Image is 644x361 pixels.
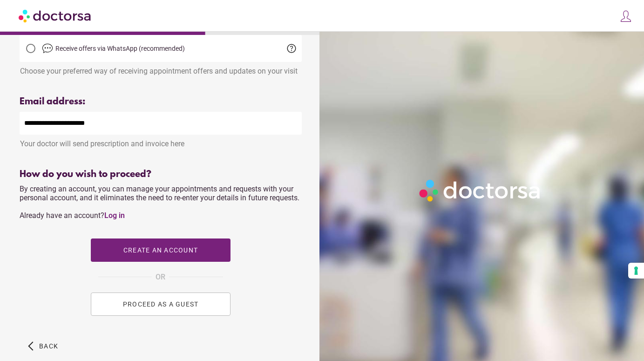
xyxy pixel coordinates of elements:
div: How do you wish to proceed? [20,169,302,180]
button: Create an account [91,238,230,262]
button: Your consent preferences for tracking technologies [628,263,644,279]
span: By creating an account, you can manage your appointments and requests with your personal account,... [20,184,299,220]
span: PROCEED AS A GUEST [123,300,199,308]
button: PROCEED AS A GUEST [91,293,230,316]
a: Log in [104,211,125,220]
img: chat [42,43,53,54]
span: Back [39,342,58,350]
img: icons8-customer-100.png [619,10,632,23]
div: Your doctor will send prescription and invoice here [20,135,302,148]
span: Receive offers via WhatsApp (recommended) [55,45,185,52]
div: Email address: [20,96,302,107]
span: OR [156,271,165,283]
div: Choose your preferred way of receiving appointment offers and updates on your visit [20,62,302,75]
span: help [286,43,297,54]
img: Logo-Doctorsa-trans-White-partial-flat.png [416,176,545,205]
img: Doctorsa.com [19,5,92,26]
span: Create an account [123,246,198,254]
button: arrow_back_ios Back [24,334,62,358]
